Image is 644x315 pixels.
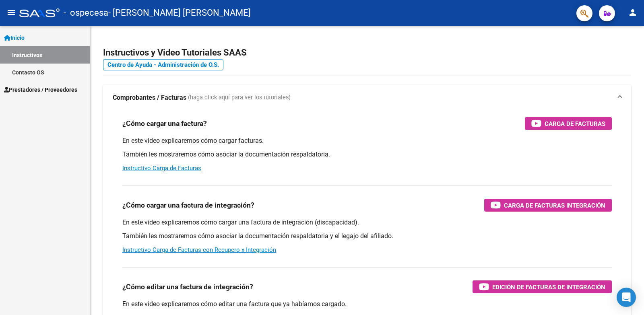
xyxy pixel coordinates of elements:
span: Prestadores / Proveedores [4,85,77,94]
h3: ¿Cómo editar una factura de integración? [122,281,253,292]
span: - [PERSON_NAME] [PERSON_NAME] [108,4,251,22]
span: Carga de Facturas [545,119,605,129]
p: En este video explicaremos cómo editar una factura que ya habíamos cargado. [122,300,612,309]
p: En este video explicaremos cómo cargar una factura de integración (discapacidad). [122,218,612,227]
button: Carga de Facturas [525,117,612,130]
mat-expansion-panel-header: Comprobantes / Facturas (haga click aquí para ver los tutoriales) [103,85,631,111]
span: Edición de Facturas de integración [492,282,605,292]
strong: Comprobantes / Facturas [113,93,186,102]
button: Carga de Facturas Integración [484,199,612,212]
p: En este video explicaremos cómo cargar facturas. [122,136,612,145]
a: Instructivo Carga de Facturas con Recupero x Integración [122,246,276,253]
h2: Instructivos y Video Tutoriales SAAS [103,45,631,60]
p: También les mostraremos cómo asociar la documentación respaldatoria y el legajo del afiliado. [122,232,612,241]
span: - ospecesa [64,4,108,22]
mat-icon: person [628,8,638,17]
h3: ¿Cómo cargar una factura? [122,118,207,129]
mat-icon: menu [6,8,16,17]
span: Carga de Facturas Integración [504,200,605,210]
button: Edición de Facturas de integración [473,280,612,293]
a: Instructivo Carga de Facturas [122,165,201,172]
h3: ¿Cómo cargar una factura de integración? [122,200,254,211]
a: Centro de Ayuda - Administración de O.S. [103,59,223,70]
div: Open Intercom Messenger [617,288,636,307]
p: También les mostraremos cómo asociar la documentación respaldatoria. [122,150,612,159]
span: Inicio [4,33,25,42]
span: (haga click aquí para ver los tutoriales) [188,93,291,102]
